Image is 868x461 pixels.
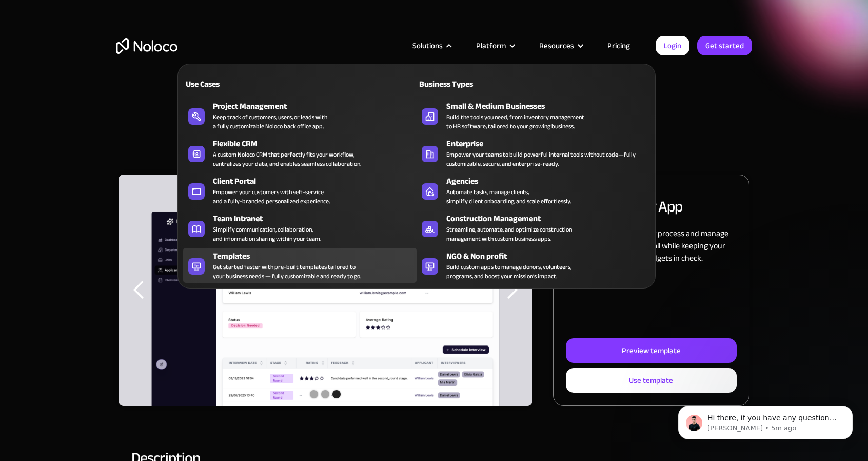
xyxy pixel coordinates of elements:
a: NGO & Non profitBuild custom apps to manage donors, volunteers,programs, and boost your mission’s... [417,248,650,283]
div: Agencies [446,175,655,187]
a: Client PortalEmpower your customers with self-serviceand a fully-branded personalized experience. [183,173,417,208]
div: Templates [213,250,421,262]
div: Build the tools you need, from inventory management to HR software, tailored to your growing busi... [446,112,584,131]
div: Small & Medium Businesses [446,100,655,112]
div: Team Intranet [213,213,421,225]
a: Team IntranetSimplify communication, collaboration,and information sharing within your team. [183,210,417,245]
div: Platform [476,39,506,52]
a: Preview template [566,338,737,363]
div: Solutions [412,39,443,52]
div: Keep track of customers, users, or leads with a fully customizable Noloco back office app. [213,112,327,131]
a: AgenciesAutomate tasks, manage clients,simplify client onboarding, and scale effortlessly. [417,173,650,208]
div: Resources [539,39,574,52]
div: next slide [491,175,532,406]
div: NGO & Non profit [446,250,655,262]
iframe: Intercom notifications message [663,384,868,456]
div: 3 of 3 [119,175,532,406]
div: Build custom apps to manage donors, volunteers, programs, and boost your mission’s impact. [446,262,571,281]
div: Platform [463,39,526,52]
div: Preview template [622,344,681,357]
a: Project ManagementKeep track of customers, users, or leads witha fully customizable Noloco back o... [183,98,417,133]
a: Get started [697,36,752,55]
a: home [116,38,177,54]
a: Login [656,36,689,55]
div: Use template [629,374,673,387]
a: Use template [566,368,737,393]
div: Client Portal [213,175,421,187]
div: Project Management [213,100,421,112]
div: Empower your customers with self-service and a fully-branded personalized experience. [213,187,330,206]
div: Simplify communication, collaboration, and information sharing within your team. [213,225,321,243]
div: Solutions [400,39,463,52]
a: Pricing [595,39,643,52]
nav: Solutions [177,49,656,289]
div: Show slide 2 of 3 [321,390,329,398]
div: Show slide 1 of 3 [310,390,318,398]
a: TemplatesGet started faster with pre-built templates tailored toyour business needs — fully custo... [183,248,417,283]
a: EnterpriseEmpower your teams to build powerful internal tools without code—fully customizable, se... [417,136,650,170]
div: A custom Noloco CRM that perfectly fits your workflow, centralizes your data, and enables seamles... [213,150,361,168]
div: Streamline, automate, and optimize construction management with custom business apps. [446,225,572,243]
div: previous slide [119,175,160,406]
div: Construction Management [446,213,655,225]
div: Resources [526,39,595,52]
a: Use Cases [183,72,417,95]
div: carousel [119,175,532,406]
div: Automate tasks, manage clients, simplify client onboarding, and scale effortlessly. [446,187,571,206]
a: Small & Medium BusinessesBuild the tools you need, from inventory managementto HR software, tailo... [417,98,650,133]
div: Enterprise [446,138,655,150]
a: Flexible CRMA custom Noloco CRM that perfectly fits your workflow,centralizes your data, and enab... [183,136,417,170]
div: Show slide 3 of 3 [332,390,341,398]
div: Use Cases [183,78,295,90]
a: Business Types [417,72,650,95]
div: Flexible CRM [213,138,421,150]
div: Business Types [417,78,529,90]
div: Get started faster with pre-built templates tailored to your business needs — fully customizable ... [213,262,361,281]
a: Construction ManagementStreamline, automate, and optimize constructionmanagement with custom busi... [417,210,650,245]
div: Empower your teams to build powerful internal tools without code—fully customizable, secure, and ... [446,150,645,168]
